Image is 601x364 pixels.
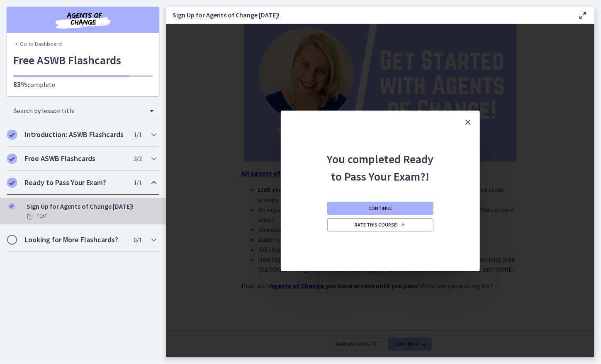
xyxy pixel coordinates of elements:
h2: You completed Ready to Pass Your Exam?! [326,134,435,185]
span: Search by lesson title [14,106,146,115]
h2: Ready to Pass Your Exam? [24,178,126,188]
h2: Free ASWB Flashcards [24,154,126,164]
i: Completed [7,130,17,140]
h2: Introduction: ASWB Flashcards [24,130,126,140]
button: Continue [327,202,433,215]
span: Rate this course! [355,222,406,228]
span: 1 / 1 [134,178,141,188]
h2: Looking for More Flashcards? [24,235,126,245]
img: Agents of Change [33,10,133,30]
i: Completed [7,178,17,188]
a: Go to Dashboard [13,40,62,48]
i: Completed [8,203,15,210]
button: Close [457,111,480,134]
i: Opens in a new window [401,222,406,227]
a: Rate this course! Opens in a new window [327,218,433,231]
div: Sign Up for Agents of Change [DATE]! [27,201,156,221]
span: Continue [368,205,392,212]
div: Text [27,211,156,221]
h3: Sign Up for Agents of Change [DATE]! [173,10,565,20]
p: complete [13,80,153,89]
h1: Free ASWB Flashcards [13,51,153,69]
i: Completed [7,154,17,164]
span: 0 / 1 [134,235,141,245]
span: 3 / 3 [134,154,141,164]
span: 1 / 1 [134,130,141,140]
div: Search by lesson title [7,103,159,119]
span: 83% [13,80,27,89]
